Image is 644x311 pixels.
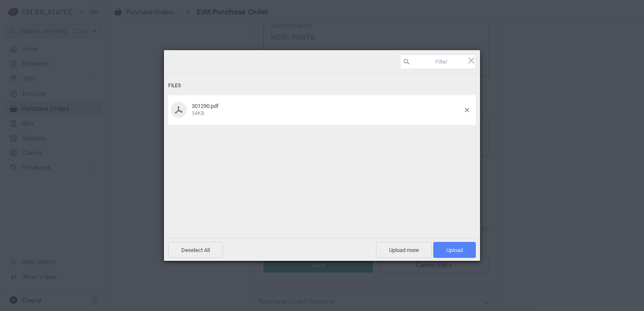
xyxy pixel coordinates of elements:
[168,78,476,94] div: Files
[192,103,219,109] span: 301290.pdf
[376,242,432,258] span: Upload more
[168,242,223,258] span: Deselect All
[192,110,204,116] span: 54KB
[433,242,476,258] span: Upload
[189,103,465,117] div: 301290.pdf
[467,56,476,65] span: Click here or hit ESC to close picker
[446,247,463,253] span: Upload
[400,54,476,69] input: Filter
